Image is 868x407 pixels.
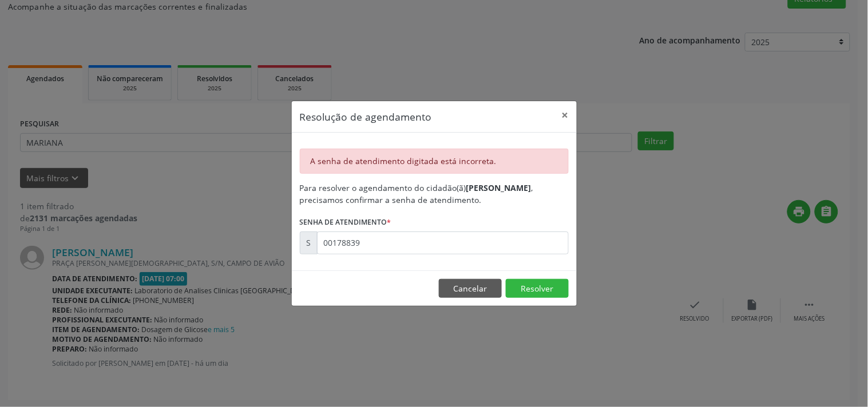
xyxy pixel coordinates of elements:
[466,182,532,193] b: [PERSON_NAME]
[439,279,502,298] button: Cancelar
[300,214,391,232] label: Senha de atendimento
[300,232,318,254] div: S
[300,149,569,174] div: A senha de atendimento digitada está incorreta.
[300,109,432,124] h5: Resolução de agendamento
[506,279,569,298] button: Resolver
[300,182,569,206] div: Para resolver o agendamento do cidadão(ã) , precisamos confirmar a senha de atendimento.
[554,101,577,129] button: Close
